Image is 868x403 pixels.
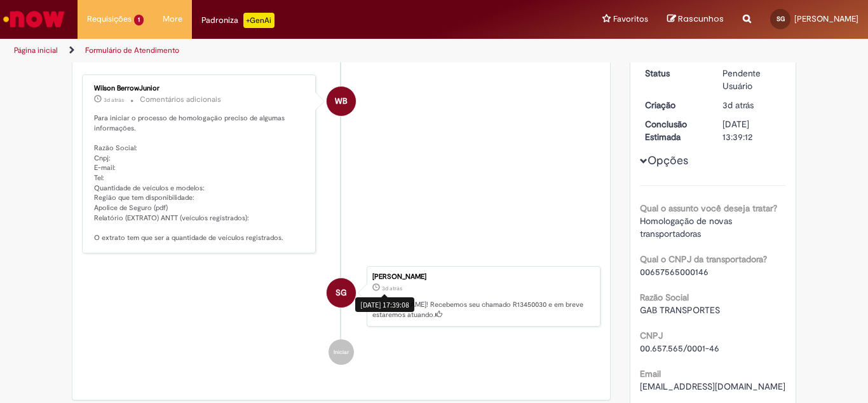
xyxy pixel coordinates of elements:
div: 26/08/2025 17:39:08 [722,99,782,111]
b: Qual o CNPJ da transportadora? [640,253,767,265]
span: 00.657.565/0001-46 [640,343,719,354]
div: Padroniza [201,13,275,28]
dt: Status [635,67,714,80]
span: 3d atrás [722,99,754,111]
dt: Conclusão Estimada [635,118,714,143]
span: 3d atrás [104,96,124,104]
span: SG [336,278,347,308]
p: +GenAi [243,13,275,28]
a: Formulário de Atendimento [85,45,179,55]
div: Wilson BerrowJunior [94,85,306,92]
span: 3d atrás [382,285,402,292]
span: 1 [134,15,144,25]
a: Rascunhos [667,13,724,25]
div: [PERSON_NAME] [372,273,593,281]
p: Para iniciar o processo de homologação preciso de algumas informações. Razão Social: Cnpj: E-mail... [94,113,306,243]
small: Comentários adicionais [140,94,221,105]
span: SG [776,15,785,23]
ul: Trilhas de página [10,39,569,62]
b: CNPJ [640,330,663,341]
p: [PERSON_NAME]! Recebemos seu chamado R13450030 e em breve estaremos atuando. [372,300,593,320]
time: 27/08/2025 14:34:35 [104,96,124,104]
span: Rascunhos [678,13,724,25]
b: Qual o assunto você deseja tratar? [640,202,777,214]
span: [PERSON_NAME] [794,13,858,24]
div: [DATE] 13:39:12 [722,118,782,143]
span: 00657565000146 [640,266,709,278]
div: Sheila gomes [327,278,356,308]
span: Favoritos [613,13,648,25]
span: [EMAIL_ADDRESS][DOMAIN_NAME] [640,381,785,392]
span: More [163,13,182,25]
b: Razão Social [640,292,689,303]
b: Email [640,368,661,379]
dt: Criação [635,99,714,111]
div: Pendente Usuário [722,67,782,92]
div: [DATE] 17:39:08 [355,297,414,312]
time: 26/08/2025 17:39:08 [722,99,754,111]
a: Página inicial [14,45,58,55]
div: Wilson BerrowJunior [327,87,356,116]
span: WB [335,86,348,117]
span: GAB TRANSPORTES [640,304,720,316]
img: ServiceNow [1,6,67,32]
span: Requisições [87,13,132,25]
span: Homologação de novas transportadoras [640,215,735,239]
ul: Histórico de tíquete [82,62,600,378]
li: Sheila gomes [82,266,600,327]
